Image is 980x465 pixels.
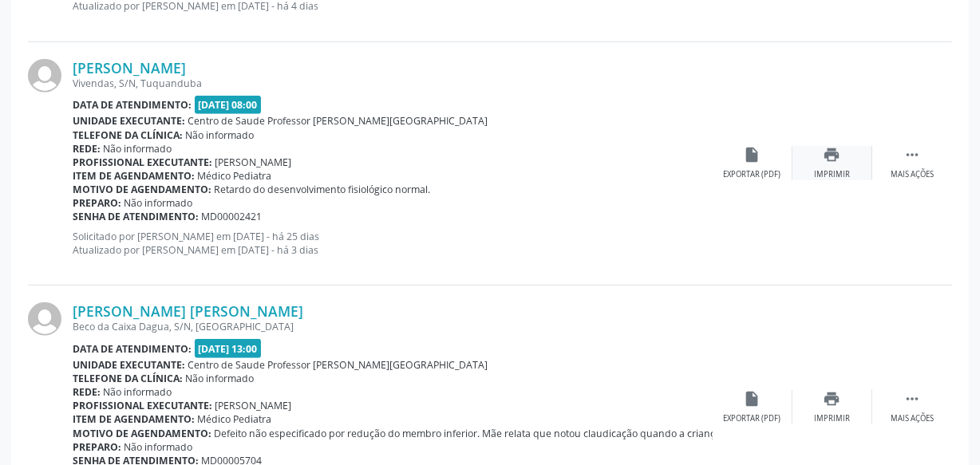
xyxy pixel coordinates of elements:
[28,302,61,336] img: img
[73,412,195,426] b: Item de agendamento:
[814,413,850,424] div: Imprimir
[73,385,101,399] b: Rede:
[903,390,921,408] i: 
[186,128,255,142] span: Não informado
[73,196,121,210] b: Preparo:
[124,440,193,454] span: Não informado
[73,114,185,128] b: Unidade executante:
[73,399,212,412] b: Profissional executante:
[195,339,262,357] span: [DATE] 13:00
[73,210,199,223] b: Senha de atendimento:
[814,169,850,180] div: Imprimir
[198,412,272,426] span: Médico Pediatra
[215,156,292,169] span: [PERSON_NAME]
[188,358,488,372] span: Centro de Saude Professor [PERSON_NAME][GEOGRAPHIC_DATA]
[186,372,255,385] span: Não informado
[73,230,713,257] p: Solicitado por [PERSON_NAME] em [DATE] - há 25 dias Atualizado por [PERSON_NAME] em [DATE] - há 3...
[104,385,172,399] span: Não informado
[124,196,193,210] span: Não informado
[195,96,262,114] span: [DATE] 08:00
[724,169,781,180] div: Exportar (PDF)
[73,358,185,372] b: Unidade executante:
[104,142,172,156] span: Não informado
[73,142,101,156] b: Rede:
[824,390,841,408] i: print
[28,59,61,93] img: img
[73,156,212,169] b: Profissional executante:
[73,320,713,333] div: Beco da Caixa Dagua, S/N, [GEOGRAPHIC_DATA]
[73,98,192,112] b: Data de atendimento:
[202,210,263,223] span: MD00002421
[198,169,272,183] span: Médico Pediatra
[891,169,934,180] div: Mais ações
[744,390,761,408] i: insert_drive_file
[215,399,292,412] span: [PERSON_NAME]
[73,77,713,90] div: Vivendas, S/N, Tuquanduba
[73,128,183,142] b: Telefone da clínica:
[73,440,121,454] b: Preparo:
[903,146,921,164] i: 
[73,302,303,320] a: [PERSON_NAME] [PERSON_NAME]
[73,183,211,196] b: Motivo de agendamento:
[824,146,841,164] i: print
[215,183,431,196] span: Retardo do desenvolvimento fisiológico normal.
[188,114,488,128] span: Centro de Saude Professor [PERSON_NAME][GEOGRAPHIC_DATA]
[73,342,192,356] b: Data de atendimento:
[73,372,183,385] b: Telefone da clínica:
[73,169,195,183] b: Item de agendamento:
[891,413,934,424] div: Mais ações
[73,427,211,440] b: Motivo de agendamento:
[744,146,761,164] i: insert_drive_file
[724,413,781,424] div: Exportar (PDF)
[73,59,186,77] a: [PERSON_NAME]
